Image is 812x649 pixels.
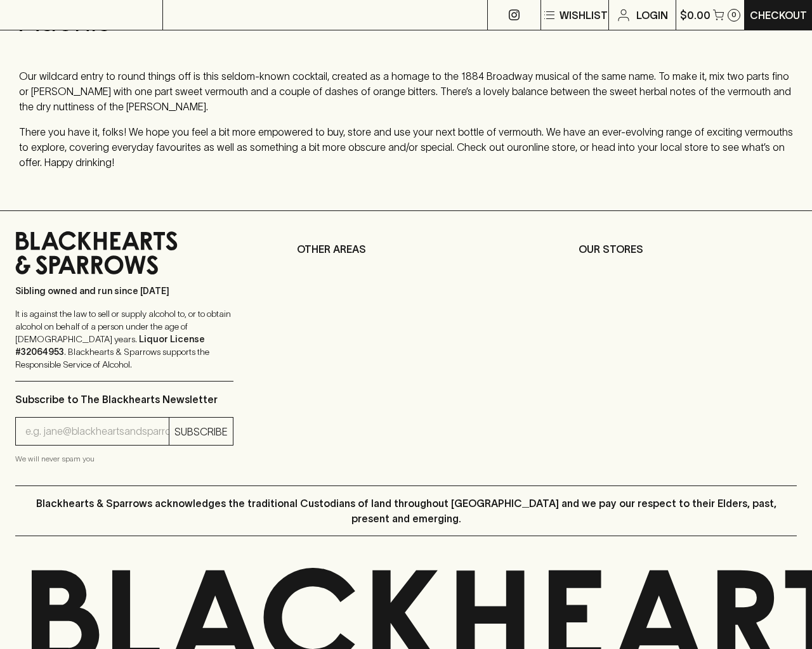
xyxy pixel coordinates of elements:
[15,392,233,407] p: Subscribe to The Blackhearts Newsletter
[25,421,169,442] input: e.g. jane@blackheartsandsparrows.com.au
[174,424,228,439] p: SUBSCRIBE
[560,8,608,23] p: Wishlist
[15,453,233,465] p: We will never spam you
[750,8,807,23] p: Checkout
[169,418,233,445] button: SUBSCRIBE
[680,8,710,23] p: $0.00
[579,241,797,257] p: OUR STORES
[163,8,174,23] p: ⠀
[297,241,515,257] p: OTHER AREAS
[731,11,737,18] p: 0
[522,141,575,153] a: online store
[19,68,793,114] p: Our wildcard entry to round things off is this seldom-known cocktail, created as a homage to the ...
[15,307,233,371] p: It is against the law to sell or supply alcohol to, or to obtain alcohol on behalf of a person un...
[19,126,793,168] span: There you have it, folks! We hope you feel a bit more empowered to buy, store and use your next b...
[636,8,668,23] p: Login
[25,496,787,526] p: Blackhearts & Sparrows acknowledges the traditional Custodians of land throughout [GEOGRAPHIC_DAT...
[15,285,233,297] p: Sibling owned and run since [DATE]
